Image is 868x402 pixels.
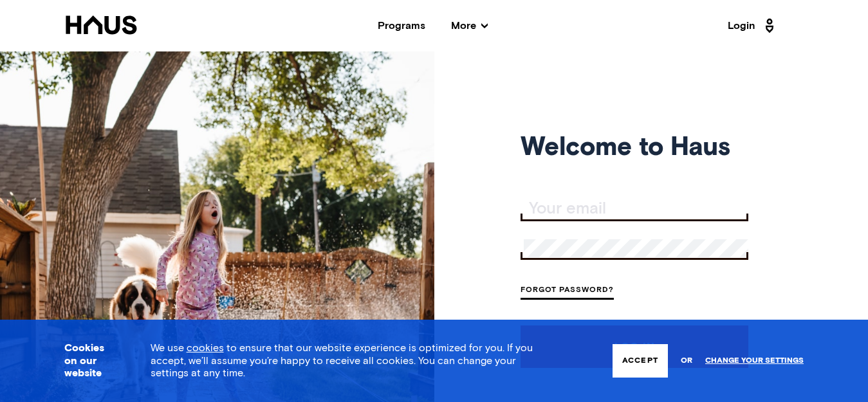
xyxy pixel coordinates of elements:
[521,137,748,160] h1: Welcome to Haus
[728,15,778,36] a: Login
[64,342,118,379] h3: Cookies on our website
[378,21,425,31] a: Programs
[187,343,224,353] a: cookies
[681,350,692,372] span: or
[521,282,614,300] a: Forgot Password?
[613,344,668,378] button: Accept
[451,21,488,31] span: More
[151,343,533,378] span: We use to ensure that our website experience is optimized for you. If you accept, we’ll assume yo...
[705,356,804,365] a: Change your settings
[524,200,748,218] input: Your email
[524,239,748,257] input: Your password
